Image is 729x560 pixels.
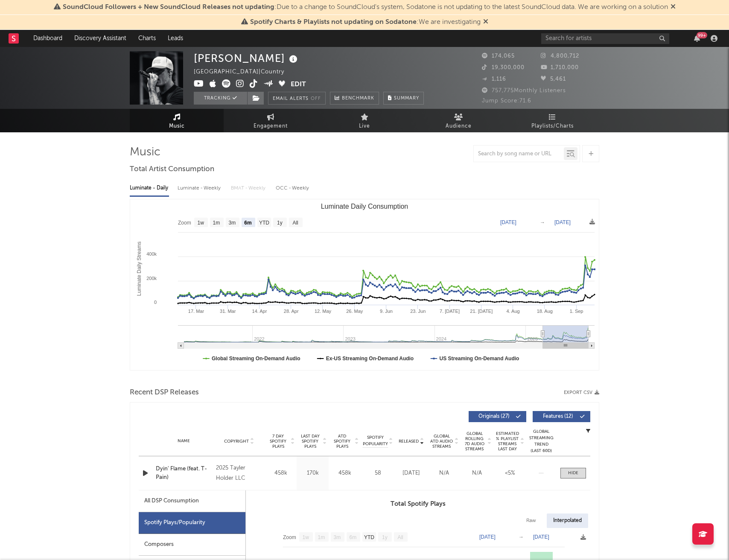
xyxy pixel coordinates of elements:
[250,19,417,26] span: Spotify Charts & Playlists not updating on Sodatone
[178,220,191,226] text: Zoom
[244,220,251,226] text: 6m
[346,309,363,314] text: 26. May
[27,30,68,47] a: Dashboard
[520,513,542,528] div: Raw
[363,435,388,447] span: Spotify Popularity
[321,203,408,210] text: Luminate Daily Consumption
[479,534,496,540] text: [DATE]
[500,219,516,225] text: [DATE]
[212,356,300,362] text: Global Streaming On-Demand Audio
[318,109,411,132] a: Live
[411,109,505,132] a: Audience
[482,76,506,82] span: 1,116
[474,151,564,157] input: Search by song name or URL
[350,534,357,540] text: 6m
[410,309,426,314] text: 23. Jun
[283,534,296,540] text: Zoom
[541,76,566,82] span: 5,461
[482,88,566,93] span: 757,775 Monthly Listeners
[330,92,379,105] a: Benchmark
[496,469,524,478] div: <5%
[446,121,472,131] span: Audience
[694,35,700,42] button: 99+
[482,98,531,104] span: Jump Score: 71.6
[246,499,590,509] h3: Total Spotify Plays
[224,109,318,132] a: Engagement
[399,439,419,444] span: Released
[430,469,458,478] div: N/A
[259,220,269,226] text: YTD
[538,414,577,419] span: Features ( 12 )
[130,164,214,175] span: Total Artist Consumption
[268,92,326,105] button: Email AlertsOff
[132,30,162,47] a: Charts
[564,390,599,395] button: Export CSV
[671,4,676,11] span: Dismiss
[224,439,249,444] span: Copyright
[144,496,199,506] div: All DSP Consumption
[474,414,513,419] span: Originals ( 27 )
[267,434,289,449] span: 7 Day Spotify Plays
[363,469,393,478] div: 58
[470,309,493,314] text: 21. [DATE]
[496,431,519,452] span: Estimated % Playlist Streams Last Day
[697,32,707,38] div: 99 +
[519,534,524,540] text: →
[380,309,393,314] text: 9. Jun
[194,92,247,105] button: Tracking
[146,251,157,257] text: 400k
[331,434,353,449] span: ATD Spotify Plays
[439,356,519,362] text: US Streaming On-Demand Audio
[533,534,549,540] text: [DATE]
[541,65,579,70] span: 1,710,000
[188,309,204,314] text: 17. Mar
[194,51,300,65] div: [PERSON_NAME]
[540,219,545,225] text: →
[68,30,132,47] a: Discovery Assistant
[130,199,599,370] svg: Luminate Daily Consumption
[130,109,224,132] a: Music
[252,309,267,314] text: 14. Apr
[194,67,294,77] div: [GEOGRAPHIC_DATA] | Country
[537,309,553,314] text: 18. Aug
[139,512,245,534] div: Spotify Plays/Popularity
[156,438,212,444] div: Name
[528,429,554,454] div: Global Streaming Trend (Last 60D)
[463,469,491,478] div: N/A
[334,534,341,540] text: 3m
[63,4,668,11] span: : Due to a change to SoundCloud's system, Sodatone is not updating to the latest SoundCloud data....
[463,431,486,452] span: Global Rolling 7D Audio Streams
[397,469,426,478] div: [DATE]
[342,93,374,104] span: Benchmark
[482,65,525,70] span: 19,300,000
[154,300,157,305] text: 0
[216,463,262,484] div: 2025 Tayler Holder LLC
[254,121,288,131] span: Engagement
[430,434,453,449] span: Global ATD Audio Streams
[311,96,321,101] em: Off
[469,411,526,422] button: Originals(27)
[130,181,169,195] div: Luminate - Daily
[299,469,327,478] div: 170k
[63,4,274,11] span: SoundCloud Followers + New SoundCloud Releases not updating
[303,534,309,540] text: 1w
[198,220,204,226] text: 1w
[284,309,299,314] text: 28. Apr
[505,109,599,132] a: Playlists/Charts
[156,465,212,481] a: Dyin' Flame (feat. T-Pain)
[130,388,199,398] span: Recent DSP Releases
[146,276,157,281] text: 200k
[364,534,374,540] text: YTD
[541,33,669,44] input: Search for artists
[276,181,310,195] div: OCC - Weekly
[162,30,189,47] a: Leads
[139,534,245,556] div: Composers
[291,79,306,90] button: Edit
[440,309,460,314] text: 7. [DATE]
[397,534,403,540] text: All
[394,96,419,101] span: Summary
[267,469,295,478] div: 458k
[541,53,579,59] span: 4,800,712
[220,309,236,314] text: 31. Mar
[483,19,488,26] span: Dismiss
